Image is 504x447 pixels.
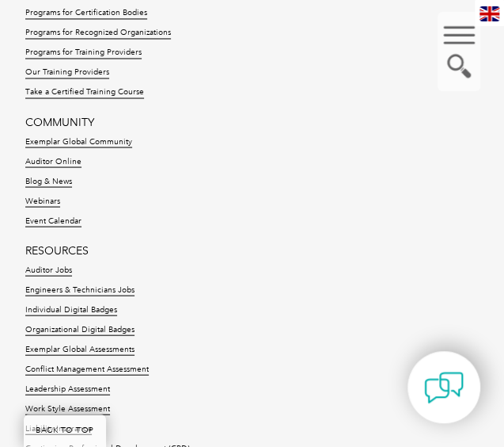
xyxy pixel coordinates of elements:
a: Work Style Assessment [25,403,110,415]
a: Individual Digital Badges [25,304,117,315]
img: contact-chat.png [424,368,464,407]
a: Event Calendar [25,216,81,227]
a: Conflict Management Assessment [25,364,149,375]
a: Blog & News [25,176,72,187]
a: Engineers & Technicians Jobs [25,285,135,296]
a: Our Training Providers [25,67,109,78]
a: Programs for Certification Bodies [25,8,147,19]
a: Take a Certified Training Course [25,87,144,98]
a: Exemplar Global Assessments [25,344,135,355]
a: Exemplar Global Community [25,136,132,147]
a: Programs for Training Providers [25,48,142,59]
a: Programs for Recognized Organizations [25,28,171,39]
a: BACK TO TOP [24,414,106,447]
a: COMMUNITY [25,115,94,128]
a: Organizational Digital Badges [25,324,135,335]
a: Auditor Online [25,156,81,167]
a: RESOURCES [25,243,89,257]
a: Leadership Assessment [25,384,110,395]
a: Auditor Jobs [25,265,72,276]
a: Webinars [25,196,60,207]
img: en [479,6,499,21]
